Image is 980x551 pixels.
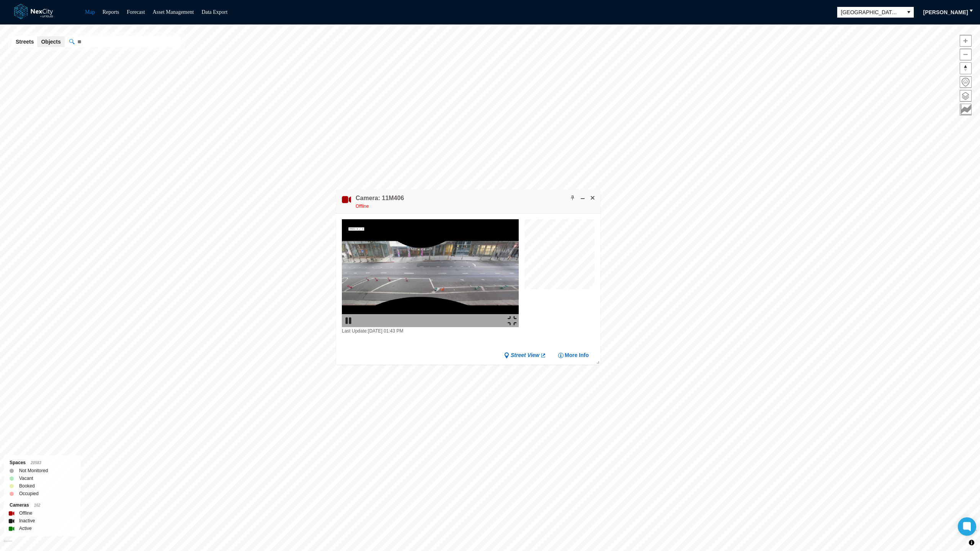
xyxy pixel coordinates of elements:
span: More Info [565,352,589,359]
label: Offline [19,509,32,517]
label: Occupied [19,490,39,497]
a: Reports [103,9,119,15]
button: [PERSON_NAME] [918,6,973,18]
button: Key metrics [960,104,972,116]
a: Asset Management [153,9,194,15]
button: Home [960,76,972,88]
span: Street View [511,352,539,359]
a: Data Export [201,9,227,15]
button: More Info [558,352,589,359]
label: Booked [19,482,35,490]
div: Last Update: [DATE] 01:43 PM [342,327,519,335]
button: Layers management [960,90,972,102]
span: Offline [356,204,369,209]
div: Double-click to make header text selectable [356,194,404,210]
label: Inactive [19,517,35,525]
img: video [342,219,519,327]
img: play [344,316,353,325]
a: Street View [504,352,546,359]
button: Objects [37,36,64,47]
span: Toggle attribution [969,538,974,547]
label: Vacant [19,474,33,482]
div: Spaces [10,459,75,467]
img: expand [508,316,517,325]
span: Zoom out [960,49,971,60]
label: Active [19,525,32,532]
span: Objects [41,38,60,46]
span: 20583 [31,461,41,465]
span: Zoom in [960,35,971,46]
button: Zoom out [960,49,972,60]
span: Streets [16,38,34,46]
a: Mapbox homepage [3,540,12,549]
a: Map [85,9,95,15]
div: Cameras [10,501,75,509]
button: select [904,7,914,18]
button: Toggle attribution [967,538,976,547]
h4: Double-click to make header text selectable [356,194,404,202]
span: Reset bearing to north [960,63,971,74]
span: [PERSON_NAME] [923,8,968,16]
button: Zoom in [960,35,972,47]
canvas: Map [524,219,599,293]
span: 162 [34,503,41,507]
label: Not Monitored [19,467,48,474]
button: Reset bearing to north [960,62,972,74]
a: Forecast [127,9,145,15]
span: [GEOGRAPHIC_DATA][PERSON_NAME] [841,8,900,16]
button: Streets [12,36,38,47]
